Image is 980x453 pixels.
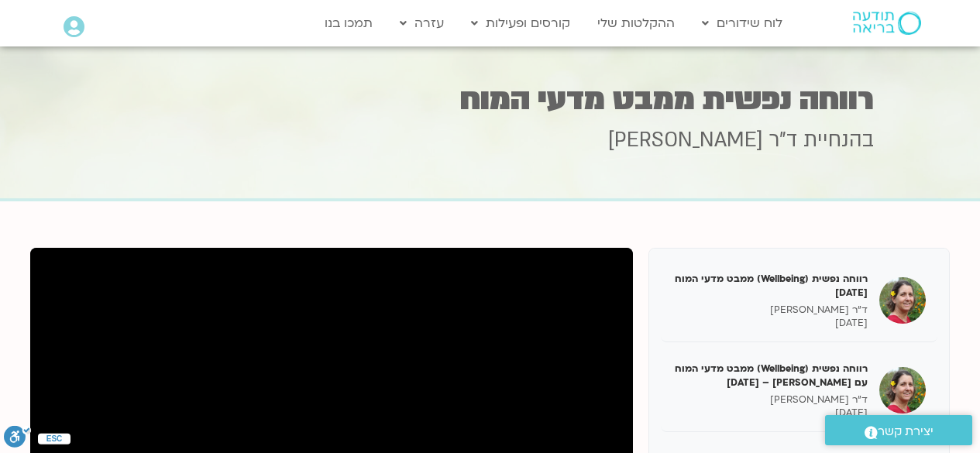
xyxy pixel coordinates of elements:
p: ד"ר [PERSON_NAME] [672,304,868,317]
h1: רווחה נפשית ממבט מדעי המוח [107,84,874,115]
a: יצירת קשר [825,415,972,445]
h5: רווחה נפשית (Wellbeing) ממבט מדעי המוח עם [PERSON_NAME] – [DATE] [672,362,868,390]
p: [DATE] [672,317,868,330]
img: רווחה נפשית (Wellbeing) ממבט מדעי המוח 31/01/25 [879,277,926,324]
a: תמכו בנו [317,9,380,38]
img: תודעה בריאה [853,12,921,35]
span: בהנחיית [803,126,874,154]
h5: רווחה נפשית (Wellbeing) ממבט מדעי המוח [DATE] [672,272,868,300]
p: [DATE] [672,407,868,420]
a: לוח שידורים [694,9,790,38]
span: יצירת קשר [878,421,934,442]
a: קורסים ופעילות [463,9,578,38]
a: עזרה [392,9,452,38]
p: ד"ר [PERSON_NAME] [672,393,868,407]
a: ההקלטות שלי [590,9,683,38]
img: רווחה נפשית (Wellbeing) ממבט מדעי המוח עם נועה אלבלדה – 07/02/25 [879,367,926,414]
